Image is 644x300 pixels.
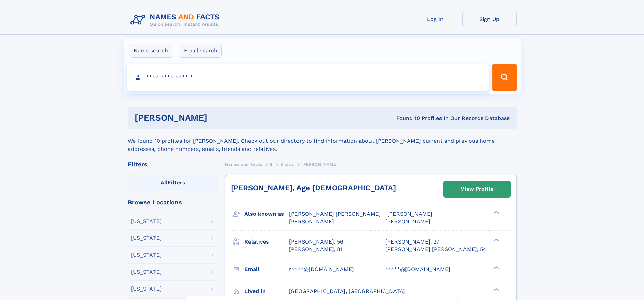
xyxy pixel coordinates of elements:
[492,265,500,270] div: ❯
[289,238,343,246] a: [PERSON_NAME], 56
[492,287,500,292] div: ❯
[128,161,218,167] div: Filters
[385,246,486,253] a: [PERSON_NAME] [PERSON_NAME], 54
[128,129,517,153] div: We found 10 profiles for [PERSON_NAME]. Check out our directory to find information about [PERSON...
[408,11,462,27] a: Log In
[244,285,289,297] h3: Lived in
[244,236,289,248] h3: Relatives
[131,218,162,224] div: [US_STATE]
[280,162,294,167] span: Shaba
[492,210,500,215] div: ❯
[270,160,273,168] a: S
[302,162,338,167] span: [PERSON_NAME]
[131,235,162,241] div: [US_STATE]
[289,211,381,217] span: [PERSON_NAME] [PERSON_NAME]
[244,208,289,220] h3: Also known as
[280,160,294,168] a: Shaba
[129,44,172,58] label: Name search
[385,218,430,225] span: [PERSON_NAME]
[302,115,510,122] div: Found 10 Profiles In Our Records Database
[385,238,439,246] a: [PERSON_NAME], 27
[492,64,517,91] button: Search Button
[289,288,405,294] span: [GEOGRAPHIC_DATA], [GEOGRAPHIC_DATA]
[461,181,493,197] div: View Profile
[131,286,162,292] div: [US_STATE]
[444,181,510,197] a: View Profile
[289,218,334,225] span: [PERSON_NAME]
[462,11,517,27] a: Sign Up
[270,162,273,167] span: S
[131,252,162,258] div: [US_STATE]
[492,238,500,242] div: ❯
[127,64,489,91] input: search input
[128,11,225,29] img: Logo Names and Facts
[231,184,396,192] a: [PERSON_NAME], Age [DEMOGRAPHIC_DATA]
[128,199,218,205] div: Browse Locations
[180,44,222,58] label: Email search
[244,263,289,275] h3: Email
[225,160,262,168] a: Names and Facts
[387,211,432,217] span: [PERSON_NAME]
[128,175,218,191] label: Filters
[161,179,168,186] span: All
[131,269,162,275] div: [US_STATE]
[135,114,302,122] h1: [PERSON_NAME]
[289,246,342,253] a: [PERSON_NAME], 81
